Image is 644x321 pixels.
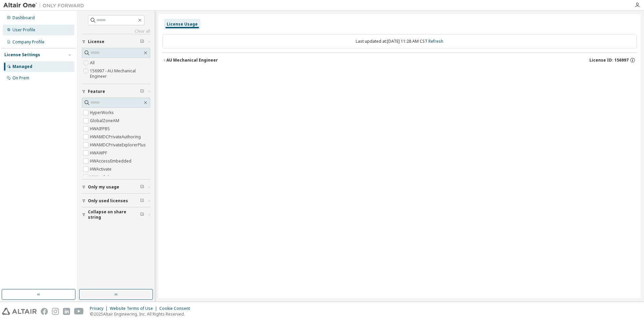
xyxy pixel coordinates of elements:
button: Collapse on share string [82,207,150,222]
label: HWAMDCPrivateAuthoring [90,133,142,141]
div: On Prem [12,75,29,81]
div: Cookie Consent [159,306,194,311]
button: Feature [82,84,150,99]
label: GlobalZoneAM [90,117,121,125]
span: Clear filter [140,39,144,44]
img: instagram.svg [52,308,59,315]
label: HWAcufwh [90,173,111,181]
a: Refresh [428,38,443,44]
img: youtube.svg [74,308,84,315]
div: Dashboard [12,15,35,21]
span: Only used licenses [88,198,128,204]
span: License ID: 156997 [589,58,629,63]
label: All [90,59,96,67]
span: Clear filter [140,184,144,190]
label: HWAWPF [90,149,108,157]
span: License [88,39,104,44]
label: HWActivate [90,165,113,173]
span: Only my usage [88,184,119,190]
span: Clear filter [140,89,144,94]
p: © 2025 Altair Engineering, Inc. All Rights Reserved. [90,311,194,317]
div: Managed [12,64,32,69]
a: Clear all [82,29,150,34]
div: Last updated at: [DATE] 11:28 AM CST [162,34,637,48]
button: License [82,34,150,49]
img: Altair One [3,2,88,9]
label: 156997 - AU Mechanical Engineer [90,67,150,80]
div: Website Terms of Use [110,306,159,311]
div: Company Profile [12,39,44,45]
img: facebook.svg [41,308,48,315]
label: HWAMDCPrivateExplorerPlus [90,141,147,149]
button: Only used licenses [82,193,150,208]
img: altair_logo.svg [2,308,37,315]
span: Feature [88,89,105,94]
button: Only my usage [82,180,150,194]
div: User Profile [12,27,35,33]
label: HyperWorks [90,109,115,117]
span: Clear filter [140,212,144,217]
label: HWAIFPBS [90,125,111,133]
div: Privacy [90,306,110,311]
span: Collapse on share string [88,209,140,220]
span: Clear filter [140,198,144,204]
div: License Usage [167,22,198,27]
div: License Settings [4,52,40,58]
div: AU Mechanical Engineer [166,58,218,63]
button: AU Mechanical EngineerLicense ID: 156997 [162,53,637,68]
img: linkedin.svg [63,308,70,315]
label: HWAccessEmbedded [90,157,133,165]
